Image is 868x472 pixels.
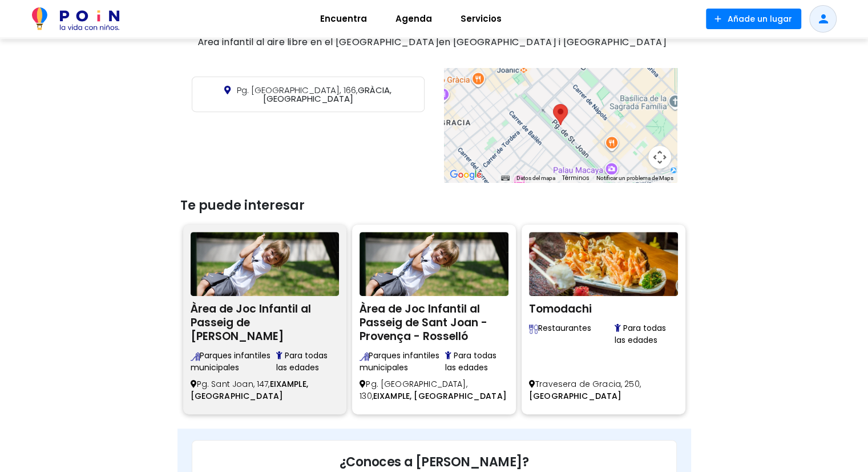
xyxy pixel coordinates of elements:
[516,174,555,182] button: Datos del mapa
[562,174,590,182] a: Términos (se abre en una nueva pestaña)
[237,84,391,105] span: GRÀCIA, [GEOGRAPHIC_DATA]
[381,5,446,33] a: Agenda
[596,175,673,181] a: Notificar un problema de Maps
[276,350,340,374] span: Para todas las edades
[529,390,622,402] span: [GEOGRAPHIC_DATA]
[360,350,445,374] span: Parques infantiles municipales
[706,9,801,29] button: Añade un lugar
[306,5,381,33] a: Encuentra
[191,378,308,402] span: EIXAMPLE, [GEOGRAPHIC_DATA]
[360,374,508,407] p: Pg. [GEOGRAPHIC_DATA], 130,
[529,232,678,407] a: Tomodachi Tomodachi Descubre restaurantes family-friendly con zonas infantiles, tronas, menús par...
[191,232,340,296] img: Àrea de Joc Infantil al Passeig de Sant Joan - Rosselló - Corsega
[446,5,516,33] a: Servicios
[237,84,358,96] span: Pg. [GEOGRAPHIC_DATA], 166,
[32,7,119,30] img: POiN
[529,322,615,346] span: Restaurantes
[529,299,678,316] h2: Tomodachi
[191,232,340,407] a: Àrea de Joc Infantil al Passeig de Sant Joan - Rosselló - Corsega Àrea de Joc Infantil al Passeig...
[360,352,369,361] img: Encuentra los mejores parques infantiles públicos para disfrutar al aire libre con niños. Más de ...
[315,10,372,28] span: Encuentra
[447,167,485,182] img: Google
[648,146,671,169] button: Controles de visualización del mapa
[447,167,485,182] a: Abre esta zona en Google Maps (se abre en una nueva ventana)
[529,232,678,296] img: Tomodachi
[360,299,508,343] h2: Àrea de Joc Infantil al Passeig de Sant Joan - Provença - Rosselló
[455,10,507,28] span: Servicios
[191,352,200,361] img: Encuentra los mejores parques infantiles públicos para disfrutar al aire libre con niños. Más de ...
[191,299,340,343] h2: Àrea de Joc Infantil al Passeig de [PERSON_NAME]
[191,350,276,374] span: Parques infantiles municipales
[360,232,508,296] img: Àrea de Joc Infantil al Passeig de Sant Joan - Provença - Rosselló
[373,390,507,402] span: EIXAMPLE, [GEOGRAPHIC_DATA]
[445,350,508,374] span: Para todas las edades
[192,33,677,52] div: Área infantil al aire libre en el [GEOGRAPHIC_DATA]en [GEOGRAPHIC_DATA] i [GEOGRAPHIC_DATA]
[360,232,508,407] a: Àrea de Joc Infantil al Passeig de Sant Joan - Provença - Rosselló Àrea de Joc Infantil al Passei...
[191,374,340,407] p: Pg. Sant Joan, 147,
[501,174,509,182] button: Combinaciones de teclas
[207,455,662,470] h3: ¿Conoces a [PERSON_NAME]?
[529,374,678,407] p: Travesera de Gracia, 250,
[529,325,538,334] img: Descubre restaurantes family-friendly con zonas infantiles, tronas, menús para niños y espacios a...
[180,198,688,213] h3: Te puede interesar
[615,322,678,346] span: Para todas las edades
[390,10,437,28] span: Agenda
